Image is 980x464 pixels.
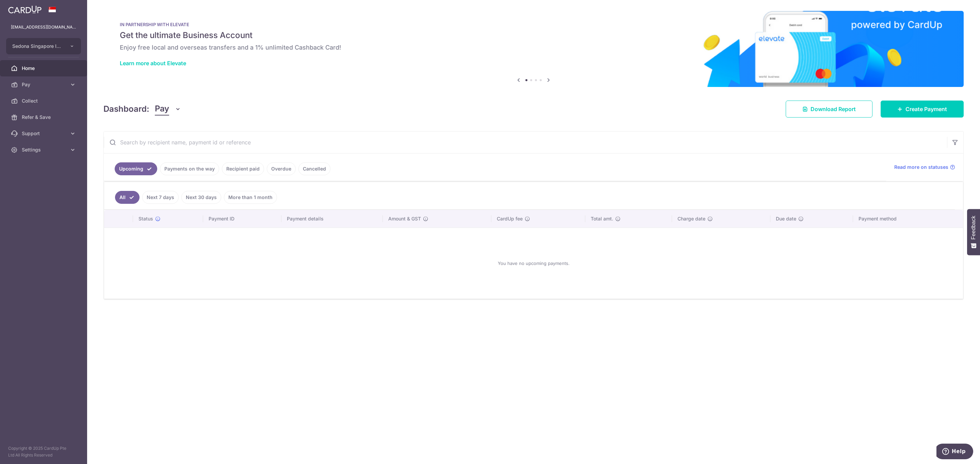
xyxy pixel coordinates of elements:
[281,210,383,228] th: Payment details
[12,43,63,50] span: Sedona Singapore International Pte Ltd
[120,60,186,67] a: Learn more about Elevate
[155,103,181,115] button: Pay
[120,22,947,27] p: IN PARTNERSHIP WITH ELEVATE
[104,131,947,153] input: Search by recipient name, payment id or reference
[203,210,281,228] th: Payment ID
[22,81,67,88] span: Pay
[786,101,872,118] a: Download Report
[894,164,948,171] span: Read more on statuses
[894,164,955,171] a: Read more on statuses
[160,162,219,175] a: Payments on the way
[181,191,221,204] a: Next 30 days
[298,162,330,175] a: Cancelled
[811,105,856,113] span: Download Report
[115,191,140,204] a: All
[22,130,67,137] span: Support
[8,5,42,14] img: CardUp
[142,191,179,204] a: Next 7 days
[222,162,264,175] a: Recipient paid
[22,65,67,72] span: Home
[103,11,964,87] img: Renovation banner
[6,38,81,54] button: Sedona Singapore International Pte Ltd
[155,103,169,115] span: Pay
[120,43,947,52] h6: Enjoy free local and overseas transfers and a 1% unlimited Cashback Card!
[11,24,76,31] p: [EMAIL_ADDRESS][DOMAIN_NAME]
[22,146,67,153] span: Settings
[112,233,955,293] div: You have no upcoming payments.
[267,162,296,175] a: Overdue
[22,97,67,104] span: Collect
[677,215,705,222] span: Charge date
[881,101,964,118] a: Create Payment
[115,162,157,175] a: Upcoming
[497,215,523,222] span: CardUp fee
[138,215,153,222] span: Status
[120,30,947,41] h5: Get the ultimate Business Account
[853,210,963,228] th: Payment method
[224,191,277,204] a: More than 1 month
[776,215,796,222] span: Due date
[970,216,977,239] span: Feedback
[388,215,421,222] span: Amount & GST
[103,103,149,115] h4: Dashboard:
[905,105,947,113] span: Create Payment
[936,444,973,461] iframe: Opens a widget where you can find more information
[967,209,980,255] button: Feedback - Show survey
[22,114,67,121] span: Refer & Save
[591,215,613,222] span: Total amt.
